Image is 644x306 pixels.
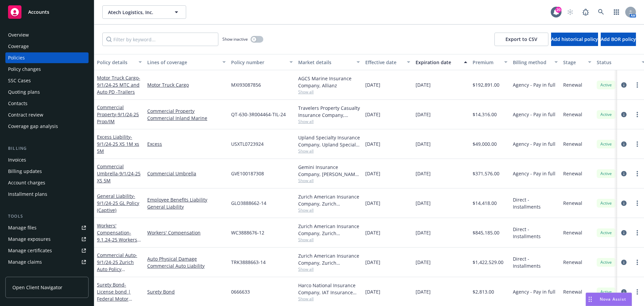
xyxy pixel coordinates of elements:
[298,237,360,243] span: Show all
[601,36,636,42] span: Add BOR policy
[620,199,628,207] a: circleInformation
[416,200,431,207] span: [DATE]
[231,288,250,295] span: 0666633
[599,259,613,265] span: Active
[473,111,497,118] span: $14,316.00
[5,75,89,86] a: SSC Cases
[513,59,550,66] div: Billing method
[8,166,42,177] div: Billing updates
[633,140,641,148] a: more
[365,259,380,266] span: [DATE]
[620,258,628,266] a: circleInformation
[563,288,582,295] span: Renewal
[5,177,89,188] a: Account charges
[231,81,261,88] span: MXI93087856
[228,54,296,70] button: Policy number
[5,145,89,152] div: Billing
[298,282,360,296] div: Harco National Insurance Company, IAT Insurance Group
[416,59,460,66] div: Expiration date
[97,111,139,125] span: - 9/1/24-25 Prop/IM
[599,112,613,118] span: Active
[147,170,226,177] a: Commercial Umbrella
[298,59,353,66] div: Market details
[8,87,40,97] div: Quoting plans
[147,115,226,122] a: Commercial Inland Marine
[8,121,58,132] div: Coverage gap analysis
[620,111,628,119] a: circleInformation
[298,178,360,183] span: Show all
[97,252,137,279] a: Commercial Auto
[145,54,228,70] button: Lines of coverage
[5,41,89,52] a: Coverage
[5,166,89,177] a: Billing updates
[97,75,140,95] a: Motor Truck Cargo
[555,7,561,13] div: 20
[513,81,555,88] span: Agency - Pay in full
[563,229,582,236] span: Renewal
[5,234,89,245] a: Manage exposures
[8,155,26,165] div: Invoices
[5,3,89,21] a: Accounts
[513,226,558,240] span: Direct - Installments
[298,148,360,154] span: Show all
[594,5,608,19] a: Search
[599,141,613,147] span: Active
[97,222,137,250] a: Workers' Compensation
[8,30,29,40] div: Overview
[513,196,558,210] span: Direct - Installments
[8,52,25,63] div: Policies
[365,288,380,295] span: [DATE]
[8,222,37,233] div: Manage files
[231,140,264,147] span: USXTL0723924
[102,5,186,19] button: Atech Logistics, Inc.
[298,89,360,95] span: Show all
[12,284,62,291] span: Open Client Navigator
[416,259,431,266] span: [DATE]
[365,140,380,147] span: [DATE]
[513,170,555,177] span: Agency - Pay in full
[298,75,360,89] div: AGCS Marine Insurance Company, Allianz
[147,288,226,295] a: Surety Bond
[365,81,380,88] span: [DATE]
[633,229,641,237] a: more
[5,245,89,256] a: Manage certificates
[147,196,226,203] a: Employee Benefits Liability
[620,81,628,89] a: circleInformation
[513,140,555,147] span: Agency - Pay in full
[363,54,413,70] button: Effective date
[298,104,360,119] div: Travelers Property Casualty Insurance Company, Travelers Insurance
[147,140,226,147] a: Excess
[633,81,641,89] a: more
[470,54,510,70] button: Premium
[5,121,89,132] a: Coverage gap analysis
[8,257,42,267] div: Manage claims
[231,229,264,236] span: WC3888676-12
[473,288,494,295] span: $2,813.00
[416,288,431,295] span: [DATE]
[296,54,363,70] button: Market details
[5,257,89,267] a: Manage claims
[586,293,594,306] div: Drag to move
[579,5,592,19] a: Report a Bug
[231,59,285,66] div: Policy number
[5,110,89,120] a: Contract review
[473,170,499,177] span: $371,576.00
[147,107,226,115] a: Commercial Property
[8,268,40,279] div: Manage BORs
[28,9,49,15] span: Accounts
[147,59,218,66] div: Lines of coverage
[563,111,582,118] span: Renewal
[413,54,470,70] button: Expiration date
[365,59,403,66] div: Effective date
[599,171,613,177] span: Active
[147,81,226,88] a: Motor Truck Cargo
[5,98,89,109] a: Contacts
[563,59,584,66] div: Stage
[8,41,29,52] div: Coverage
[551,36,598,42] span: Add historical policy
[5,189,89,200] a: Installment plans
[563,5,577,19] a: Start snowing
[8,110,43,120] div: Contract review
[620,229,628,237] a: circleInformation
